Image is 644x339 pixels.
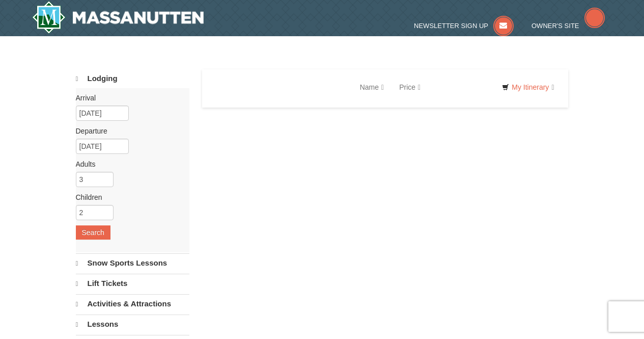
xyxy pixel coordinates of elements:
img: Massanutten Resort Logo [32,1,204,34]
a: Lessons [76,315,189,334]
label: Arrival [76,93,182,103]
a: Price [391,77,428,97]
a: My Itinerary [495,80,561,95]
span: Owner's Site [531,22,579,30]
label: Adults [76,159,182,169]
a: Activities & Attractions [76,294,189,314]
label: Children [76,192,182,202]
label: Departure [76,126,182,136]
a: Massanutten Resort [32,1,204,34]
a: Name [352,77,391,97]
button: Search [76,225,110,240]
span: Newsletter Sign Up [414,22,488,30]
a: Owner's Site [531,22,605,30]
a: Newsletter Sign Up [414,22,514,30]
a: Lodging [76,69,189,88]
a: Snow Sports Lessons [76,253,189,273]
a: Lift Tickets [76,274,189,293]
